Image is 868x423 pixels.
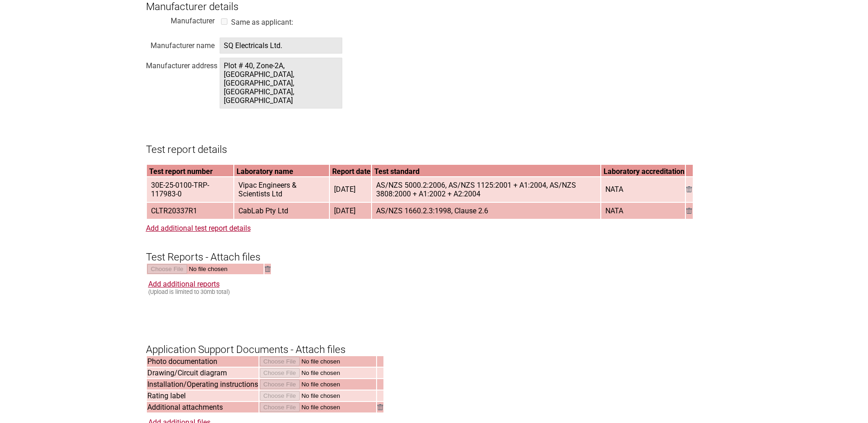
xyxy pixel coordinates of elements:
[220,38,342,54] span: SQ Electricals Ltd.
[147,402,259,412] td: Additional attachments
[377,404,383,410] img: Remove
[602,182,627,197] span: NATA
[686,186,692,192] img: Remove
[146,224,251,233] a: Add additional test report details
[147,379,259,390] td: Installation/Operating instructions
[147,368,259,378] td: Drawing/Circuit diagram
[147,356,259,367] td: Photo documentation
[146,59,215,68] div: Manufacturer address
[148,288,230,295] small: (Upload is limited to 30mb total)
[220,18,229,25] input: on
[231,18,293,27] label: Same as applicant:
[148,280,220,288] a: Add additional reports
[147,390,259,401] td: Rating label
[146,235,722,263] h3: Test Reports - Attach files
[330,165,371,176] th: Report date
[265,266,270,272] img: Remove
[234,165,329,176] th: Laboratory name
[235,178,329,201] span: Vipac Engineers & Scientists Ltd
[146,328,722,356] h3: Application Support Documents - Attach files
[372,203,492,218] span: AS/NZS 1660.2.3:1998, Clause 2.6
[235,203,292,218] span: CabLab Pty Ltd
[330,203,359,218] span: [DATE]
[220,58,342,108] span: Plot # 40, Zone-2A, [GEOGRAPHIC_DATA], [GEOGRAPHIC_DATA], [GEOGRAPHIC_DATA], [GEOGRAPHIC_DATA]
[147,203,201,218] span: CLTR20337R1
[602,203,627,218] span: NATA
[147,178,233,201] span: 30E-25-0100-TRP-117983-0
[330,182,359,197] span: [DATE]
[372,178,600,201] span: AS/NZS 5000.2:2006, AS/NZS 1125:2001 + A1:2004, AS/NZS 3808:2000 + A1:2002 + A2:2004
[146,39,215,48] div: Manufacturer name
[146,128,722,155] h3: Test report details
[372,165,601,176] th: Test standard
[146,14,215,23] div: Manufacturer
[601,165,685,176] th: Laboratory accreditation
[686,208,692,214] img: Remove
[147,165,234,176] th: Test report number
